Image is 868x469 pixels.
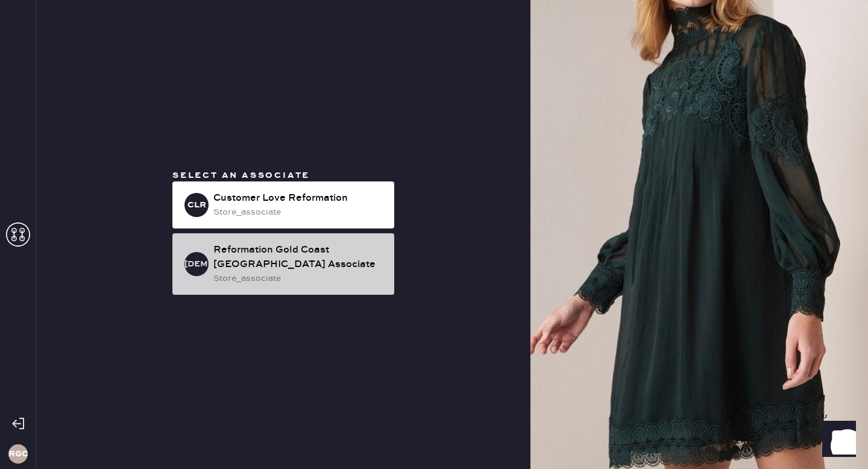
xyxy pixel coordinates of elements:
[172,170,310,181] span: Select an associate
[811,415,863,467] iframe: Front Chat
[213,191,385,206] div: Customer Love Reformation
[213,206,385,219] div: store_associate
[213,243,385,272] div: Reformation Gold Coast [GEOGRAPHIC_DATA] Associate
[184,260,209,268] h3: [DEMOGRAPHIC_DATA]
[187,201,206,209] h3: CLR
[213,272,385,285] div: store_associate
[8,450,28,458] h3: RGCC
